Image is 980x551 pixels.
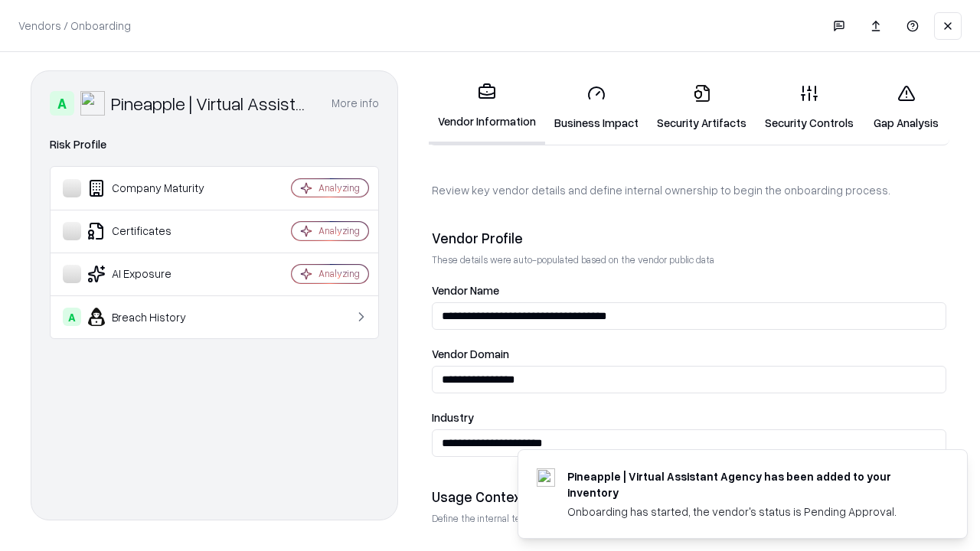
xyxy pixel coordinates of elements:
div: Usage Context [432,487,946,506]
div: Pineapple | Virtual Assistant Agency [111,91,313,116]
p: These details were auto-populated based on the vendor public data [432,253,946,266]
div: Onboarding has started, the vendor's status is Pending Approval. [567,504,930,520]
a: Vendor Information [429,70,545,145]
a: Security Controls [756,72,863,143]
div: Analyzing [318,224,360,237]
div: AI Exposure [63,265,246,283]
label: Vendor Domain [432,348,946,360]
label: Industry [432,412,946,423]
a: Gap Analysis [863,72,949,143]
button: More info [332,90,379,117]
div: Certificates [63,222,246,240]
div: A [50,91,74,116]
div: Risk Profile [50,135,379,154]
a: Security Artifacts [648,72,756,143]
label: Vendor Name [432,285,946,296]
div: Analyzing [318,181,360,194]
div: Vendor Profile [432,229,946,247]
div: Pineapple | Virtual Assistant Agency has been added to your inventory [567,468,930,500]
p: Vendors / Onboarding [18,18,131,34]
div: Company Maturity [63,179,246,197]
div: A [63,308,81,326]
a: Business Impact [545,72,648,143]
img: Pineapple | Virtual Assistant Agency [80,91,105,116]
img: trypineapple.com [537,468,555,487]
p: Define the internal team and reason for using this vendor. This helps assess business relevance a... [432,512,946,525]
p: Review key vendor details and define internal ownership to begin the onboarding process. [432,182,946,198]
div: Analyzing [318,267,360,280]
div: Breach History [63,308,246,326]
